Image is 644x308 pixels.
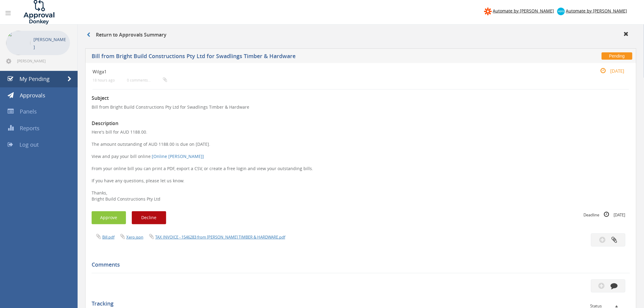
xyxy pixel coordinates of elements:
[126,234,143,240] a: Xero.json
[19,141,39,148] span: Log out
[557,8,565,15] img: xero-logo.png
[19,75,50,82] span: My Pending
[93,78,115,82] small: 18 hours ago
[20,92,45,99] span: Approvals
[584,211,625,218] small: Deadline [DATE]
[93,69,540,74] h4: Wilga1
[92,53,470,61] h5: Bill from Bright Build Constructions Pty Ltd for Swadlings Timber & Hardware
[602,52,632,60] span: Pending
[92,104,630,110] p: Bill from Bright Build Constructions Pty Ltd for Swadlings Timber & Hardware
[484,8,492,15] img: zapier-logomark.png
[590,304,625,308] div: Status
[92,262,625,268] h5: Comments
[87,32,166,38] h3: Return to Approvals Summary
[566,8,627,14] span: Automate by [PERSON_NAME]
[155,234,285,240] a: TAX INVOICE - 1546283 from [PERSON_NAME] TIMBER & HARDWARE.pdf
[92,96,630,101] h3: Subject
[92,121,630,126] h3: Description
[127,78,167,82] small: 0 comments...
[17,58,69,63] span: [PERSON_NAME][EMAIL_ADDRESS][DOMAIN_NAME]
[493,8,554,14] span: Automate by [PERSON_NAME]
[594,68,625,74] small: [DATE]
[152,153,204,159] a: [Online [PERSON_NAME]]
[20,124,40,132] span: Reports
[33,36,67,51] p: [PERSON_NAME]
[92,129,630,202] p: Here's bill for AUD 1188.00. The amount outstanding of AUD 1188.00 is due on [DATE]. View and pay...
[132,211,166,224] button: Decline
[102,234,114,240] a: Bill.pdf
[92,211,126,224] button: Approve
[92,301,625,307] h5: Tracking
[20,108,37,115] span: Panels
